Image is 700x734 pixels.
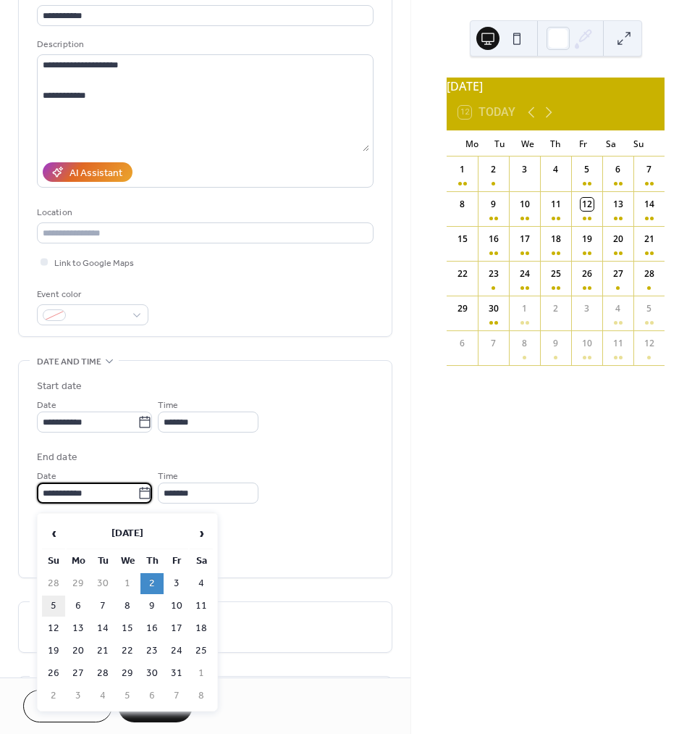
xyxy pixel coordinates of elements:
div: Event color [37,287,146,302]
td: 29 [116,663,139,684]
th: Mo [67,551,90,572]
td: 21 [91,641,114,662]
td: 29 [67,573,90,594]
span: Date [37,469,56,484]
div: Fr [570,130,597,157]
td: 16 [140,618,164,639]
td: 14 [91,618,114,639]
span: Date [37,398,56,413]
th: We [116,551,139,572]
th: Tu [91,551,114,572]
div: 14 [643,198,656,211]
button: AI Assistant [43,162,132,182]
div: 2 [549,302,562,315]
div: 7 [487,337,500,350]
td: 9 [140,596,164,617]
td: 2 [140,573,164,594]
div: Mo [458,130,486,157]
td: 22 [116,641,139,662]
div: 12 [581,198,594,211]
td: 1 [190,663,213,684]
div: 15 [456,233,469,246]
div: 4 [549,163,562,176]
div: 11 [612,337,625,350]
div: 13 [612,198,625,211]
div: 29 [456,302,469,315]
div: 24 [518,267,531,280]
div: Su [625,130,653,157]
span: Time [158,398,178,413]
span: Cancel [49,700,87,715]
div: 10 [518,198,531,211]
div: 4 [612,302,625,315]
th: [DATE] [67,518,188,549]
th: Su [42,551,65,572]
div: 8 [456,198,469,211]
div: 9 [549,337,562,350]
div: 27 [612,267,625,280]
td: 30 [140,663,164,684]
span: Time [158,469,178,484]
td: 11 [190,596,213,617]
div: 9 [487,198,500,211]
td: 5 [42,596,65,617]
th: Fr [165,551,188,572]
td: 20 [67,641,90,662]
th: Sa [190,551,213,572]
div: 7 [643,163,656,176]
div: Th [541,130,569,157]
td: 3 [67,685,90,706]
td: 7 [91,596,114,617]
div: 3 [581,302,594,315]
span: › [190,519,212,548]
span: Save [143,700,167,715]
div: Description [37,37,371,52]
div: 10 [581,337,594,350]
td: 12 [42,618,65,639]
td: 8 [116,596,139,617]
div: 18 [549,233,562,246]
td: 28 [42,573,65,594]
div: 12 [643,337,656,350]
td: 30 [91,573,114,594]
td: 25 [190,641,213,662]
div: 25 [549,267,562,280]
td: 7 [165,685,188,706]
span: Link to Google Maps [54,256,134,271]
td: 2 [42,685,65,706]
div: Sa [597,130,625,157]
div: 6 [456,337,469,350]
div: 22 [456,267,469,280]
div: End date [37,450,77,465]
div: 3 [518,163,531,176]
td: 17 [165,618,188,639]
div: 26 [581,267,594,280]
td: 31 [165,663,188,684]
div: We [514,130,541,157]
div: 30 [487,302,500,315]
td: 6 [67,596,90,617]
td: 4 [91,685,114,706]
div: 6 [612,163,625,176]
th: Th [140,551,164,572]
div: Start date [37,379,82,394]
div: Location [37,205,371,220]
div: 1 [518,302,531,315]
div: 5 [581,163,594,176]
div: 11 [549,198,562,211]
div: Tu [486,130,513,157]
td: 26 [42,663,65,684]
td: 23 [140,641,164,662]
div: 1 [456,163,469,176]
div: [DATE] [447,78,665,95]
div: 20 [612,233,625,246]
div: AI Assistant [69,166,122,181]
td: 10 [165,596,188,617]
div: 28 [643,267,656,280]
div: 17 [518,233,531,246]
div: 5 [643,302,656,315]
div: 21 [643,233,656,246]
td: 19 [42,641,65,662]
button: Cancel [23,690,112,722]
